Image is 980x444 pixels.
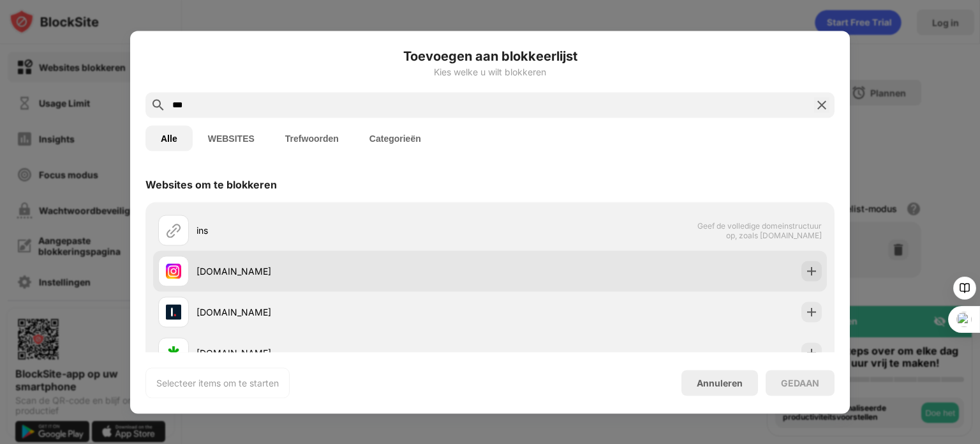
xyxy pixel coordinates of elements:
[197,264,490,278] div: [DOMAIN_NAME]
[166,345,181,360] img: favicons
[197,305,490,319] div: [DOMAIN_NAME]
[697,378,743,388] div: Annuleren
[151,97,166,112] img: search.svg
[690,220,822,240] span: Geef de volledige domeinstructuur op, zoals [DOMAIN_NAME]
[145,66,835,77] div: Kies welke u wilt blokkeren
[166,263,181,279] img: favicons
[145,46,835,65] h6: Toevoegen aan blokkeerlijst
[166,304,181,319] img: favicons
[197,346,490,360] div: [DOMAIN_NAME]
[193,125,270,151] button: WEBSITES
[354,125,436,151] button: Categorieën
[145,125,193,151] button: Alle
[166,222,181,238] img: url.svg
[781,378,819,388] div: GEDAAN
[145,178,277,190] div: Websites om te blokkeren
[814,97,829,112] img: search-close
[197,224,490,237] div: ins
[270,125,354,151] button: Trefwoorden
[156,376,279,389] div: Selecteer items om te starten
